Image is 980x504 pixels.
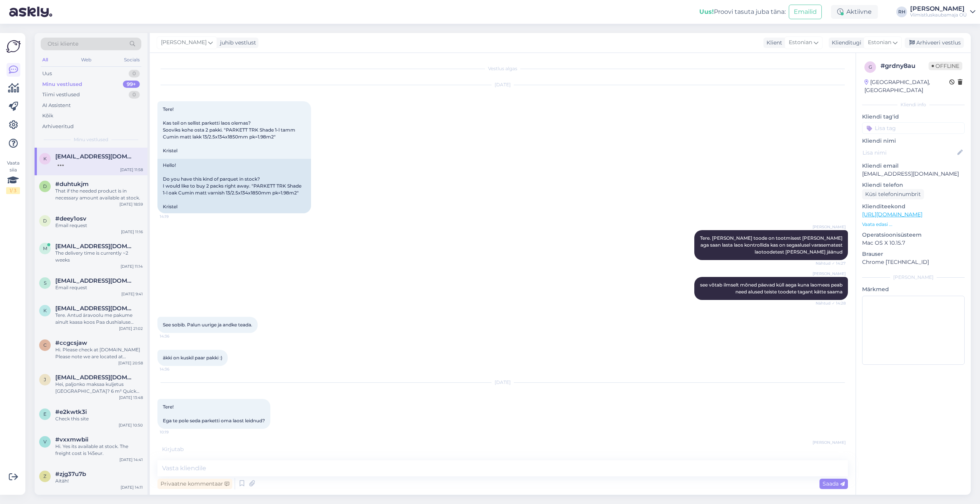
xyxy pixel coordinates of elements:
[816,260,846,266] span: Nähtud ✓ 14:27
[862,231,965,239] p: Operatsioonisüsteem
[55,250,143,264] div: The delivery time is currently ~2 weeks
[789,5,822,19] button: Emailid
[864,78,949,94] div: [GEOGRAPHIC_DATA], [GEOGRAPHIC_DATA]
[121,264,143,269] div: [DATE] 11:14
[121,229,143,235] div: [DATE] 11:16
[813,224,846,230] span: [PERSON_NAME]
[910,12,967,18] div: Viimistluskaubamaja OÜ
[119,201,143,207] div: [DATE] 18:59
[43,308,47,313] span: k
[55,284,143,291] div: Email request
[862,285,965,293] p: Märkmed
[813,271,846,277] span: [PERSON_NAME]
[6,160,20,194] div: Vaata siia
[44,377,46,382] span: j
[129,91,140,99] div: 0
[55,443,143,457] div: Hi. Yes its available at stock. The freight cost is 145eur.
[55,312,143,326] div: Tere. Antud äravoolu me pakume ainult kaasa koos Paa dushialuse endaga. Eraldiseisvalt tehas seda...
[43,218,47,224] span: d
[905,38,964,48] div: Arhiveeri vestlus
[43,156,47,161] span: k
[55,153,135,160] span: kristel.kruustuk@gmail.com
[157,159,311,213] div: Hello! Do you have this kind of parquet in stock? I would like to buy 2 packs right away. "PARKET...
[163,404,265,423] span: Tere! Ega te pole seda parketti oma laost leidnud?
[55,305,135,312] span: kaspar.toi@gmail.com
[160,429,189,435] span: 10:19
[48,40,78,48] span: Otsi kliente
[910,6,967,12] div: [PERSON_NAME]
[163,355,222,361] span: äkki on kuskil paar pakki :)
[55,277,135,284] span: ssnarva@gmail.com
[862,181,965,189] p: Kliendi telefon
[823,480,845,487] span: Saada
[862,122,965,134] input: Lisa tag
[862,101,965,108] div: Kliendi info
[42,81,82,88] div: Minu vestlused
[160,214,189,219] span: 14:19
[120,167,143,173] div: [DATE] 11:58
[55,181,89,188] span: #duhtukjm
[55,346,143,360] div: Hi. Please check at [DOMAIN_NAME] Please note we are located at [GEOGRAPHIC_DATA] and there will ...
[121,484,143,490] div: [DATE] 14:11
[699,7,786,16] div: Proovi tasuta juba täna:
[43,342,47,348] span: c
[163,322,252,328] span: See sobib. Palun uurige ja andke teada.
[160,333,189,339] span: 14:36
[699,8,714,15] b: Uus!
[163,106,296,153] span: Tere! Kas teil on sellist parketti laos olemas? Sooviks kohe osta 2 pakki. "PARKETT TRK Shade 1-l...
[881,61,929,71] div: # grdny8au
[55,222,143,229] div: Email request
[869,64,872,70] span: g
[829,39,861,47] div: Klienditugi
[862,211,922,218] a: [URL][DOMAIN_NAME]
[700,282,844,295] span: see võtab ilmselt mõned päevad küll aega kuna laomees peab need alused teiste toodete tagant kätt...
[42,112,53,120] div: Kõik
[157,81,848,88] div: [DATE]
[813,440,846,445] span: [PERSON_NAME]
[79,55,93,65] div: Web
[42,70,52,77] div: Uus
[55,408,87,415] span: #e2kwtk3i
[43,245,47,251] span: m
[6,39,21,54] img: Askly Logo
[157,445,848,453] div: Kirjutab
[862,250,965,258] p: Brauser
[43,411,46,417] span: e
[862,170,965,178] p: [EMAIL_ADDRESS][DOMAIN_NAME]
[862,162,965,170] p: Kliendi email
[119,457,143,463] div: [DATE] 14:41
[42,123,74,130] div: Arhiveeritud
[43,473,46,479] span: z
[161,38,207,47] span: [PERSON_NAME]
[55,415,143,422] div: Check this site
[55,243,135,250] span: mmansoniemi@gmail.com
[862,221,965,228] p: Vaata edasi ...
[121,291,143,297] div: [DATE] 9:41
[74,136,108,143] span: Minu vestlused
[55,188,143,201] div: That if the needed product is in necessary amount available at stock.
[862,203,965,211] p: Klienditeekond
[929,62,962,70] span: Offline
[217,39,256,47] div: juhib vestlust
[868,38,891,47] span: Estonian
[700,235,844,255] span: Tere. [PERSON_NAME] toode on tootmisest [PERSON_NAME] aga saan lasta laos kontrollida kas on sega...
[157,65,848,72] div: Vestlus algas
[816,300,846,306] span: Nähtud ✓ 14:28
[157,379,848,386] div: [DATE]
[43,439,46,445] span: v
[862,189,924,199] div: Küsi telefoninumbrit
[55,374,135,381] span: jarmo.arminen@hestra.fi
[831,5,878,19] div: Aktiivne
[862,274,965,281] div: [PERSON_NAME]
[55,381,143,395] div: Hei, paljonko maksaa kuljetus [GEOGRAPHIC_DATA]? 6 m² Quick step BACL 40031
[157,479,232,489] div: Privaatne kommentaar
[119,395,143,400] div: [DATE] 13:48
[862,113,965,121] p: Kliendi tag'id
[118,360,143,366] div: [DATE] 20:58
[123,81,140,88] div: 99+
[6,187,20,194] div: 1 / 3
[42,91,80,99] div: Tiimi vestlused
[55,339,87,346] span: #ccgcsjaw
[862,148,956,157] input: Lisa nimi
[160,366,189,372] span: 14:36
